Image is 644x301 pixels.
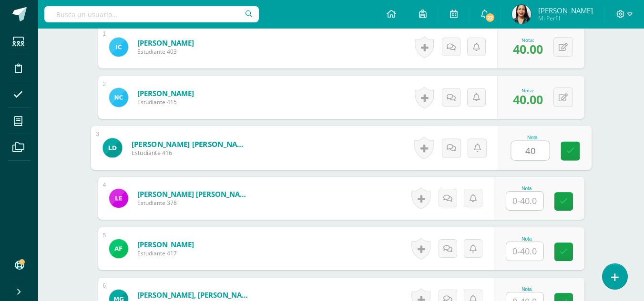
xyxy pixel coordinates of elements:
img: 48baae32542ea92a604d488f237f3663.png [109,38,128,57]
input: 0-40.0 [506,242,543,261]
img: 1f2e012764ec90f368085218de8f5153.png [109,189,128,208]
div: Nota [506,236,548,242]
span: Estudiante 378 [137,199,252,207]
span: 40.00 [513,41,543,57]
input: 0-40.0 [511,141,549,160]
input: 0-40.0 [506,192,543,210]
img: b4ef8d44932a74509b98dda2467d8593.png [102,138,122,157]
span: Mi Perfil [538,14,593,22]
div: Nota: [513,87,543,94]
span: [PERSON_NAME] [538,6,593,15]
a: [PERSON_NAME], [PERSON_NAME] [137,290,252,300]
div: Nota [506,287,548,292]
div: Nota [506,186,548,191]
a: [PERSON_NAME] [PERSON_NAME] [131,139,249,149]
a: [PERSON_NAME] [137,38,194,48]
span: 22 [485,12,495,23]
a: [PERSON_NAME] [PERSON_NAME] [137,189,252,199]
input: Busca un usuario... [44,6,259,22]
a: [PERSON_NAME] [137,88,194,98]
img: 46b6399d68e4a9f052d63abed70f35a9.png [109,239,128,258]
div: Nota: [513,37,543,43]
span: 40.00 [513,91,543,107]
div: Nota [511,135,554,140]
span: Estudiante 415 [137,98,194,106]
img: 187ae3aa270cae79ea3ff651c5efd2bf.png [512,5,531,24]
a: [PERSON_NAME] [137,240,194,249]
span: Estudiante 403 [137,48,194,56]
span: Estudiante 417 [137,249,194,257]
span: Estudiante 416 [131,149,249,157]
img: b0e29f6de93d5b07c28d7db1e72dbe29.png [109,88,128,107]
